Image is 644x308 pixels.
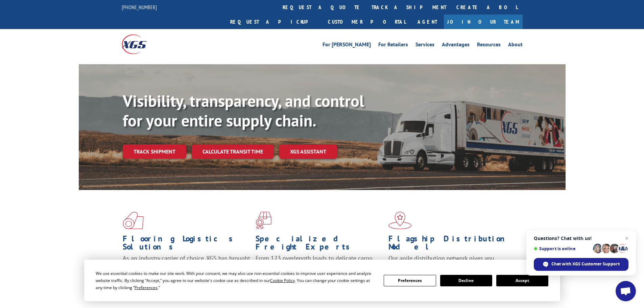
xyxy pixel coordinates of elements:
a: For Retailers [378,42,408,49]
span: Chat with XGS Customer Support [551,261,620,267]
button: Accept [496,275,548,286]
span: Chat with XGS Customer Support [534,258,628,271]
a: Track shipment [123,144,186,159]
h1: Flooring Logistics Solutions [123,235,251,254]
span: Questions? Chat with us! [534,236,628,241]
img: xgs-icon-focused-on-flooring-red [256,212,271,229]
span: As an industry carrier of choice, XGS has brought innovation and dedication to flooring logistics... [123,254,250,278]
a: Services [415,42,434,49]
a: Customer Portal [323,15,411,29]
span: Support is online [534,246,591,251]
a: Resources [477,42,501,49]
a: Join Our Team [444,15,523,29]
b: Visibility, transparency, and control for your entire supply chain. [123,90,364,131]
h1: Flagship Distribution Model [388,235,516,254]
a: For [PERSON_NAME] [323,42,371,49]
p: From 123 overlength loads to delicate cargo, our experienced staff knows the best way to move you... [256,254,383,284]
div: Cookie Consent Prompt [84,260,560,301]
button: Decline [440,275,492,286]
a: Agent [411,15,444,29]
span: Our agile distribution network gives you nationwide inventory management on demand. [388,254,513,270]
h1: Specialized Freight Experts [256,235,383,254]
a: XGS ASSISTANT [279,144,337,159]
a: About [508,42,523,49]
span: Cookie Policy [270,278,295,283]
a: Request a pickup [225,15,323,29]
img: xgs-icon-total-supply-chain-intelligence-red [123,212,144,229]
a: [PHONE_NUMBER] [122,4,157,10]
a: Advantages [442,42,470,49]
span: Preferences [135,285,158,290]
div: We use essential cookies to make our site work. With your consent, we may also use non-essential ... [96,270,376,291]
a: Open chat [616,281,636,301]
a: Calculate transit time [192,144,274,159]
img: xgs-icon-flagship-distribution-model-red [388,212,412,229]
button: Preferences [384,275,436,286]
